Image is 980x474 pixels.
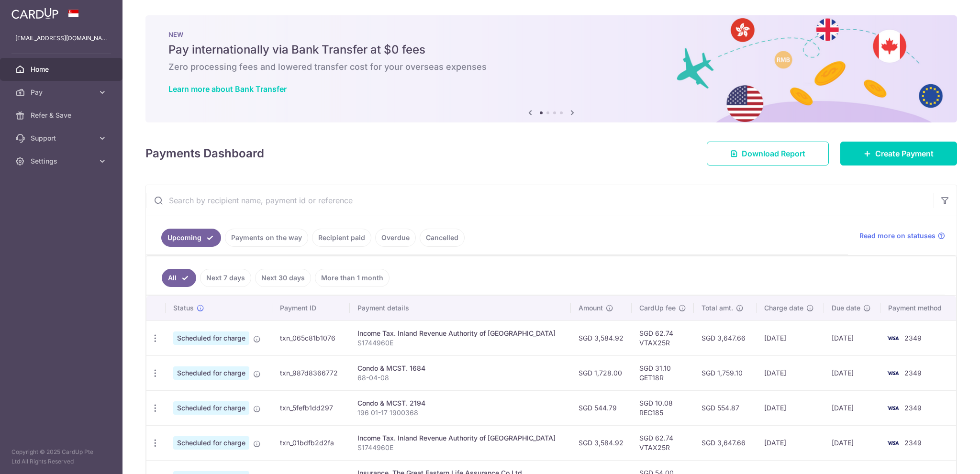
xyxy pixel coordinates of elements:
[632,390,694,425] td: SGD 10.08 REC185
[375,229,416,247] a: Overdue
[571,320,632,355] td: SGD 3,584.92
[272,390,350,425] td: txn_5fefb1dd297
[904,404,922,412] span: 2349
[315,269,390,287] a: More than 1 month
[757,390,824,425] td: [DATE]
[832,303,860,313] span: Due date
[357,364,564,373] div: Condo & MCST. 1684
[357,398,564,408] div: Condo & MCST. 2194
[31,88,94,97] span: Pay
[883,437,902,449] img: Bank Card
[757,425,824,460] td: [DATE]
[173,303,194,313] span: Status
[225,229,308,247] a: Payments on the way
[173,436,249,450] span: Scheduled for charge
[255,269,311,287] a: Next 30 days
[632,355,694,390] td: SGD 31.10 GET18R
[632,425,694,460] td: SGD 62.74 VTAX25R
[883,402,902,414] img: Bank Card
[31,133,94,143] span: Support
[639,303,676,313] span: CardUp fee
[31,156,94,166] span: Settings
[357,433,564,443] div: Income Tax. Inland Revenue Authority of [GEOGRAPHIC_DATA]
[11,8,58,19] img: CardUp
[694,355,757,390] td: SGD 1,759.10
[824,390,880,425] td: [DATE]
[420,229,465,247] a: Cancelled
[145,15,957,122] img: Bank transfer banner
[357,408,564,418] p: 196 01-17 1900368
[757,320,824,355] td: [DATE]
[571,425,632,460] td: SGD 3,584.92
[145,145,264,162] h4: Payments Dashboard
[168,42,934,57] h5: Pay internationally via Bank Transfer at $0 fees
[824,425,880,460] td: [DATE]
[31,65,94,74] span: Home
[571,355,632,390] td: SGD 1,728.00
[357,338,564,348] p: S1744960E
[272,425,350,460] td: txn_01bdfb2d2fa
[350,296,571,320] th: Payment details
[161,229,221,247] a: Upcoming
[824,320,880,355] td: [DATE]
[173,366,249,380] span: Scheduled for charge
[173,331,249,345] span: Scheduled for charge
[824,355,880,390] td: [DATE]
[272,296,350,320] th: Payment ID
[272,320,350,355] td: txn_065c81b1076
[707,142,829,165] a: Download Report
[357,373,564,383] p: 68-04-08
[859,231,945,241] a: Read more on statuses
[168,84,287,94] a: Learn more about Bank Transfer
[312,229,371,247] a: Recipient paid
[702,303,733,313] span: Total amt.
[875,148,934,159] span: Create Payment
[904,439,922,447] span: 2349
[579,303,603,313] span: Amount
[883,332,902,344] img: Bank Card
[904,369,922,377] span: 2349
[632,320,694,355] td: SGD 62.74 VTAX25R
[859,231,935,241] span: Read more on statuses
[200,269,251,287] a: Next 7 days
[357,443,564,452] p: S1744960E
[571,390,632,425] td: SGD 544.79
[694,425,757,460] td: SGD 3,647.66
[168,61,934,73] h6: Zero processing fees and lowered transfer cost for your overseas expenses
[757,355,824,390] td: [DATE]
[742,148,805,159] span: Download Report
[357,329,564,338] div: Income Tax. Inland Revenue Authority of [GEOGRAPHIC_DATA]
[904,334,922,342] span: 2349
[840,142,957,165] a: Create Payment
[883,367,902,379] img: Bank Card
[694,320,757,355] td: SGD 3,647.66
[31,110,94,120] span: Refer & Save
[15,33,107,43] p: [EMAIL_ADDRESS][DOMAIN_NAME]
[146,185,934,216] input: Search by recipient name, payment id or reference
[168,31,934,38] p: NEW
[272,355,350,390] td: txn_987d8366772
[173,401,249,415] span: Scheduled for charge
[694,390,757,425] td: SGD 554.87
[162,269,196,287] a: All
[880,296,956,320] th: Payment method
[764,303,803,313] span: Charge date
